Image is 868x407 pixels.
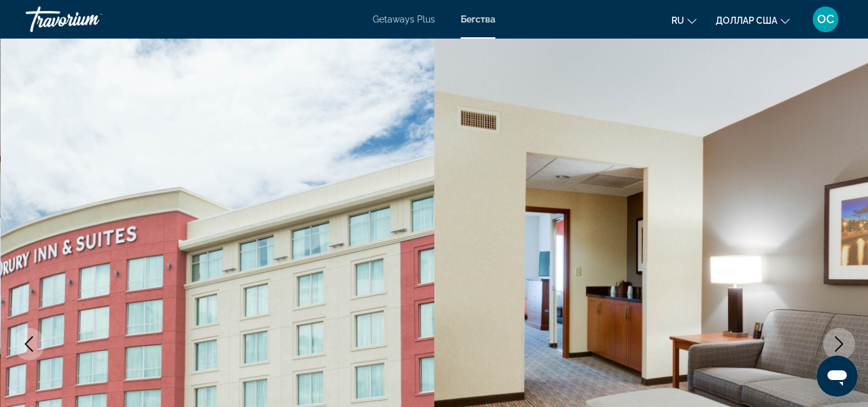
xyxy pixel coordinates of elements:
[809,6,842,33] button: Меню пользователя
[823,328,855,360] button: Next image
[26,3,154,36] a: Травориум
[461,14,495,24] a: Бегства
[716,11,790,30] button: Изменить валюту
[13,328,45,360] button: Previous image
[671,11,696,30] button: Изменить язык
[671,15,684,26] font: ru
[817,356,858,397] iframe: Кнопка запуска окна обмена сообщениями
[373,14,435,24] a: Getaways Plus
[817,12,834,26] font: ОС
[716,15,777,26] font: доллар США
